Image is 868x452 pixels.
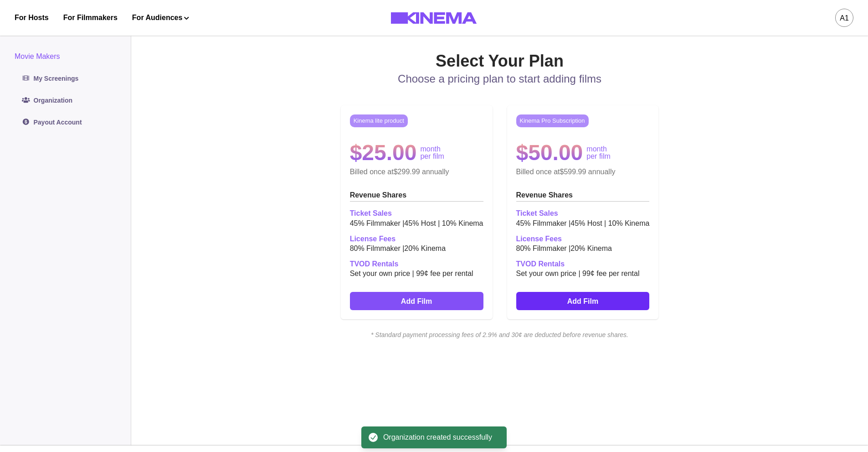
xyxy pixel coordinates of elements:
h2: Select Your Plan [208,51,791,71]
a: Payout Account [15,113,116,131]
h2: $50.00 [516,142,583,164]
i: * Standard payment processing fees of 2.9% and 30¢ are deducted before revenue shares. [208,330,791,340]
p: Choose a pricing plan to start adding films [208,71,791,87]
p: 45 % Filmmaker | 45 % Host | 10 % Kinema [516,218,650,229]
p: month per film [420,145,444,160]
h2: Revenue Shares [516,191,650,202]
p: month per film [586,145,610,160]
a: Organization [15,91,116,109]
p: 80 % Filmmaker | 20 % Kinema [350,243,483,254]
p: 80 % Filmmaker | 20 % Kinema [516,243,650,254]
button: For Audiences [132,12,189,23]
a: Add Film [350,292,483,310]
h2: Revenue Shares [350,191,483,202]
div: Organization created successfully [383,432,492,443]
div: a1 [840,13,849,24]
h2: License Fees [516,234,650,243]
h2: TVOD Rentals [350,260,483,268]
h2: $25.00 [350,142,417,164]
a: For Filmmakers [63,12,118,23]
p: Kinema lite product [350,114,408,127]
h2: Ticket Sales [350,209,483,218]
p: Billed once at $299.99 annually [350,167,483,176]
p: Billed once at $599.99 annually [516,167,650,176]
p: Set your own price | 99¢ fee per rental [350,268,483,279]
h2: TVOD Rentals [516,260,650,268]
a: For Hosts [15,12,49,23]
h2: Ticket Sales [516,209,650,218]
h2: License Fees [350,234,483,243]
p: 45 % Filmmaker | 45 % Host | 10 % Kinema [350,218,483,229]
p: Kinema Pro Subscription [516,114,589,127]
a: Add Film [516,292,650,310]
p: Set your own price | 99¢ fee per rental [516,268,650,279]
div: Movie Makers [15,51,116,62]
a: My Screenings [15,69,116,88]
